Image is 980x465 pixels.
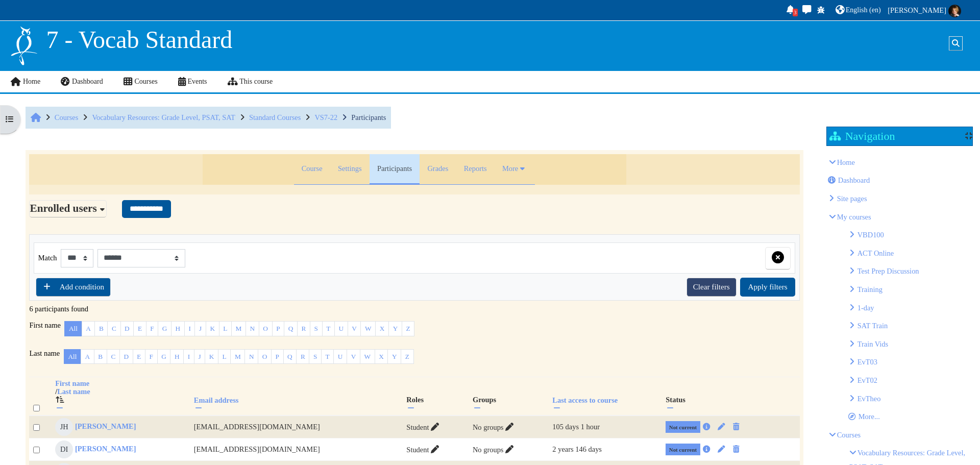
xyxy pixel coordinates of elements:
[401,349,413,364] a: Z
[217,71,283,92] a: This course
[244,349,258,364] a: N
[38,254,57,262] label: Match
[272,321,285,336] a: P
[53,377,192,416] th: /
[31,118,41,118] span: Home
[473,404,486,412] a: Hide Groups
[375,349,388,364] a: X
[314,113,337,121] a: VS7-22
[64,349,81,364] a: All
[857,231,884,239] a: VBD100
[664,377,799,416] th: Status
[333,349,347,364] a: U
[857,376,877,384] a: EvT02
[888,6,946,14] span: [PERSON_NAME]
[456,154,495,185] a: Reports
[10,25,38,66] img: Logo
[965,132,972,140] div: Show / hide the block
[552,404,566,412] a: Hide Last access to course
[55,440,73,458] span: Debra Isbell
[473,446,518,454] a: No groups
[55,418,136,436] a: Jenifer Hill[PERSON_NAME]
[837,158,855,166] a: Home
[187,78,207,85] span: Events
[322,321,335,336] a: T
[146,321,159,336] a: F
[218,349,231,364] a: L
[732,445,745,453] a: Unenrol
[184,321,195,336] a: I
[388,321,402,336] a: Y
[375,321,389,336] a: X
[259,321,273,336] a: O
[29,321,60,344] span: First name
[550,438,664,461] td: 2 years 146 days
[51,71,113,92] a: Dashboard
[29,200,106,217] div: Enrolled users
[158,321,171,336] a: G
[857,249,894,257] a: ACT Online
[157,349,171,364] a: G
[666,444,700,455] span: Not current
[29,349,60,372] span: Last name
[849,319,971,333] li: SAT Train
[702,423,715,431] a: Manual enrolments
[837,213,871,221] a: My courses
[72,78,103,85] span: Dashboard
[55,404,68,412] a: Hide Full name
[347,349,360,364] a: V
[848,412,880,421] a: More...
[404,377,471,416] th: Roles
[886,2,963,18] a: User menu
[351,113,386,121] a: Participants
[55,396,64,403] i: Ascending
[36,278,111,297] button: Add condition
[406,404,420,412] a: Hide Roles
[239,78,273,85] span: This course
[550,415,664,438] td: 105 days 1 hour
[505,445,513,453] i: Edit groups for "Debra Isbell"
[55,379,190,388] a: First name
[793,9,798,16] div: 3
[837,431,861,439] a: Courses
[857,322,888,330] a: SAT Train
[471,377,550,416] th: Groups
[284,321,298,336] a: Q
[849,246,971,260] li: ACT Online
[816,7,825,14] i: Ad hoc debug (off)
[107,321,120,336] a: C
[829,130,895,142] h2: Navigation
[473,423,518,431] a: No groups
[815,2,828,18] a: Ad hoc debug (off)
[120,321,134,336] a: D
[857,285,883,293] a: Training
[205,349,218,364] a: K
[55,440,136,458] a: Debra Isbell[PERSON_NAME]
[552,396,661,405] a: Last access to course
[194,349,205,364] a: J
[183,349,194,364] a: I
[370,154,420,185] a: Participants
[431,445,439,453] i: Debra Isbell's role assignments
[849,409,971,424] li: More...
[92,113,235,121] a: Vocabulary Resources: Grade Level, PSAT, SAT
[849,373,971,387] li: EvT02
[246,321,259,336] a: N
[837,194,867,203] span: Knowsys Educational Services LLC
[732,423,745,431] a: Unenrol
[717,423,730,431] a: Edit enrolment
[348,321,361,336] a: V
[849,391,971,406] li: EvTheo
[800,2,815,18] a: Toggle messaging drawer There are 0 unread conversations
[857,340,889,348] a: Train Vids
[732,446,741,453] i: Unenrol
[230,349,245,364] a: M
[113,71,168,92] a: Courses
[206,321,219,336] a: K
[666,404,679,412] a: Hide Status
[801,5,813,14] i: Toggle messaging drawer
[271,349,284,364] a: P
[55,113,79,121] a: Courses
